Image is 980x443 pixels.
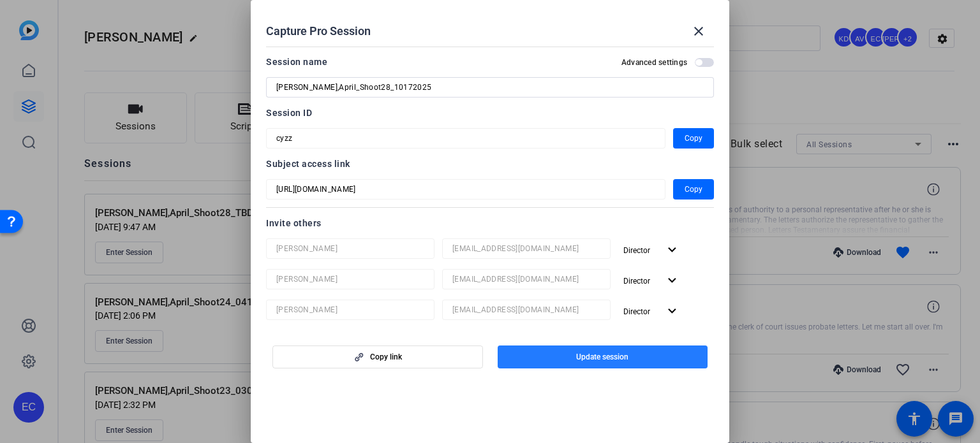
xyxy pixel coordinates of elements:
input: Enter Session Name [276,80,704,95]
input: Email... [452,302,600,317]
div: Session name [266,54,327,69]
div: Invite others [266,215,714,231]
button: Copy [673,128,714,149]
mat-icon: expand_more [664,242,680,258]
button: Director [618,300,685,323]
span: Director [623,277,650,286]
input: Name... [276,241,424,256]
button: Update session [498,345,708,368]
div: Capture Pro Session [266,16,714,47]
input: Email... [452,272,600,287]
input: Session OTP [276,182,655,197]
span: Director [623,307,650,316]
span: Copy [685,131,702,146]
span: Director [623,246,650,255]
button: Director [618,238,685,261]
mat-icon: close [691,24,706,39]
span: Copy [685,182,702,197]
button: Copy [673,179,714,200]
input: Name... [276,272,424,287]
mat-icon: expand_more [664,303,680,319]
span: Copy link [370,352,402,362]
span: Update session [576,352,628,362]
input: Name... [276,302,424,317]
input: Session OTP [276,131,655,146]
h2: Advanced settings [621,57,687,68]
button: Director [618,269,685,292]
input: Email... [452,241,600,256]
mat-icon: expand_more [664,273,680,289]
button: Copy link [272,345,483,368]
div: Subject access link [266,156,714,171]
div: Session ID [266,105,714,120]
